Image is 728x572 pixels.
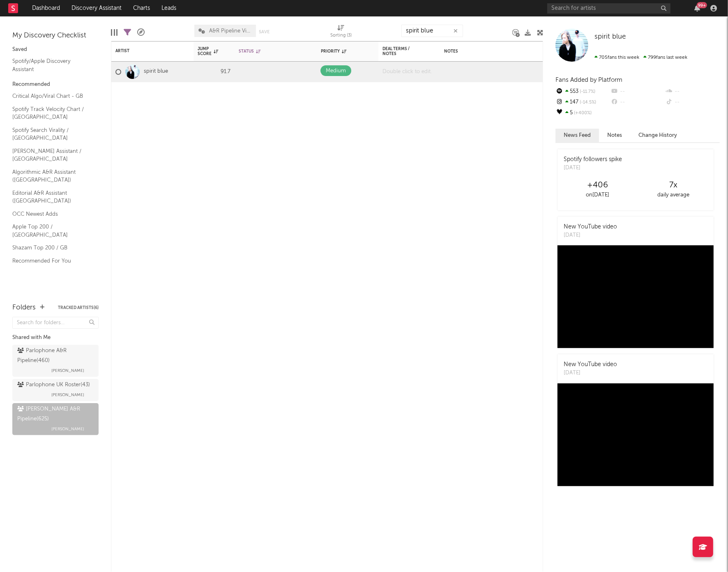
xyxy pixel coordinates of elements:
a: Critical Algo/Viral Chart - GB [12,92,90,101]
input: Search for folders... [12,317,99,329]
div: Parlophone UK Roster ( 43 ) [17,380,90,390]
a: Parlophone A&R Pipeline(460)[PERSON_NAME] [12,345,99,377]
div: Medium [326,66,346,76]
div: on [DATE] [560,190,636,200]
a: Algorithmic A&R Assistant ([GEOGRAPHIC_DATA]) [12,168,90,185]
span: A&R Pipeline View [209,28,252,34]
div: 7 x [636,180,712,190]
div: Priority [321,49,354,54]
div: +406 [560,180,636,190]
a: [PERSON_NAME] Assistant / [GEOGRAPHIC_DATA] [12,147,90,164]
div: [DATE] [564,369,617,377]
span: [PERSON_NAME] [51,366,84,376]
div: Notes [444,49,526,54]
button: 99+ [694,5,700,12]
button: News Feed [555,129,599,142]
div: Filters(32 of 625) [124,21,131,44]
span: spirit blue [594,33,626,40]
a: Apple Top 200 / [GEOGRAPHIC_DATA] [12,222,90,239]
button: Change History [630,129,685,142]
div: 553 [555,86,610,97]
a: Spotify Search Virality / [GEOGRAPHIC_DATA] [12,126,90,143]
a: Recommended For You [12,256,90,265]
div: daily average [636,190,712,200]
a: [PERSON_NAME] A&R Pipeline(625)[PERSON_NAME] [12,403,99,435]
a: Parlophone UK Roster(43)[PERSON_NAME] [12,379,99,401]
div: New YouTube video [564,223,617,231]
div: -- [610,97,665,108]
div: Shared with Me [12,333,99,343]
div: [DATE] [564,231,617,240]
div: Edit Columns [111,21,117,44]
div: My Discovery Checklist [12,31,99,41]
button: Tracked Artists(6) [58,306,99,310]
span: +400 % [573,111,592,115]
button: Save [259,30,270,34]
div: [DATE] [564,164,622,172]
div: A&R Pipeline [137,21,145,44]
div: 99 + [697,2,707,8]
span: 705 fans this week [594,55,639,60]
a: spirit blue [594,33,626,41]
span: Fans Added by Platform [555,77,622,83]
button: Notes [599,129,630,142]
div: Folders [12,303,36,313]
span: [PERSON_NAME] [51,424,84,434]
div: Deal Terms / Notes [382,46,424,56]
a: Spotify/Apple Discovery Assistant [12,57,90,74]
div: 91.7 [198,67,230,77]
a: Shazam Top 200 / GB [12,243,90,252]
a: Spotify Track Velocity Chart / [GEOGRAPHIC_DATA] [12,105,90,122]
div: Sorting (3) [330,21,352,44]
span: 799 fans last week [594,55,687,60]
div: Parlophone A&R Pipeline ( 460 ) [17,346,92,366]
div: Saved [12,45,99,55]
div: 147 [555,97,610,108]
span: [PERSON_NAME] [51,390,84,400]
div: Artist [115,48,177,53]
div: Sorting ( 3 ) [330,31,352,41]
div: 5 [555,108,610,118]
div: -- [665,86,720,97]
a: spirit blue [144,68,168,75]
div: -- [665,97,720,108]
input: Search... [401,25,463,37]
a: Editorial A&R Assistant ([GEOGRAPHIC_DATA]) [12,189,90,205]
div: Spotify followers spike [564,155,622,164]
div: Recommended [12,80,99,90]
div: -- [610,86,665,97]
span: -14.5 % [578,100,596,105]
input: Search for artists [547,3,670,14]
div: Jump Score [198,46,218,56]
div: New YouTube video [564,360,617,369]
div: Status [239,49,292,54]
span: -11.7 % [578,90,595,94]
a: OCC Newest Adds [12,210,90,219]
div: [PERSON_NAME] A&R Pipeline ( 625 ) [17,404,92,424]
